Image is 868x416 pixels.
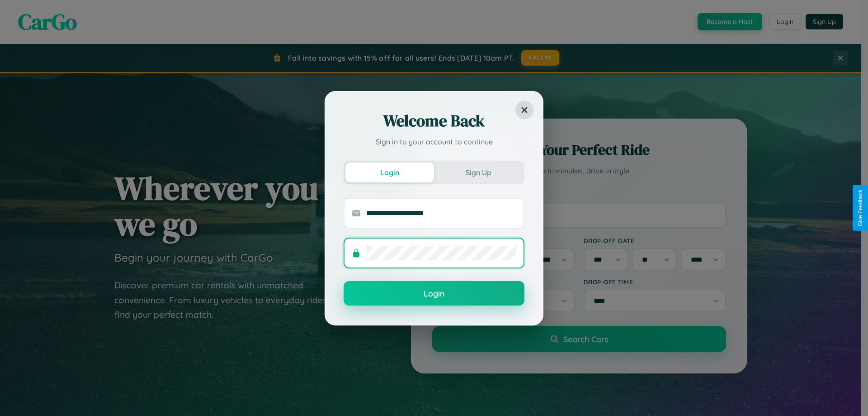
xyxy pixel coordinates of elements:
p: Sign in to your account to continue [344,136,524,147]
button: Login [345,163,434,182]
h2: Welcome Back [344,110,524,132]
button: Login [344,281,524,306]
div: Give Feedback [857,190,863,226]
button: Sign Up [434,163,523,182]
